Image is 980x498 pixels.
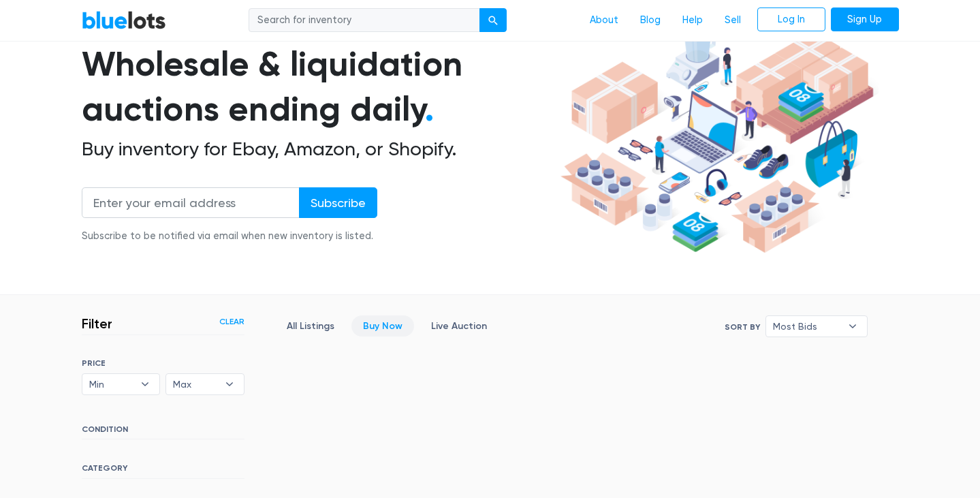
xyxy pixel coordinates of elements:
[671,7,714,33] a: Help
[131,374,159,394] b: ▾
[275,315,346,337] a: All Listings
[82,424,244,439] h6: CONDITION
[82,315,112,332] h3: Filter
[629,7,671,33] a: Blog
[714,7,752,33] a: Sell
[757,7,825,32] a: Log In
[215,374,244,394] b: ▾
[89,374,134,394] span: Min
[725,321,760,333] label: Sort By
[420,315,499,337] a: Live Auction
[82,358,244,368] h6: PRICE
[82,229,377,244] div: Subscribe to be notified via email when new inventory is listed.
[82,10,166,30] a: BlueLots
[579,7,629,33] a: About
[82,42,556,132] h1: Wholesale & liquidation auctions ending daily
[556,12,879,260] img: hero-ee84e7d0318cb26816c560f6b4441b76977f77a177738b4e94f68c95b2b83dbb.png
[219,315,244,328] a: Clear
[773,316,841,337] span: Most Bids
[249,8,480,33] input: Search for inventory
[351,315,414,337] a: Buy Now
[299,187,377,218] input: Subscribe
[82,138,556,161] h2: Buy inventory for Ebay, Amazon, or Shopify.
[838,316,867,337] b: ▾
[425,89,434,129] span: .
[831,7,899,32] a: Sign Up
[173,374,218,394] span: Max
[82,187,300,218] input: Enter your email address
[82,463,244,478] h6: CATEGORY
